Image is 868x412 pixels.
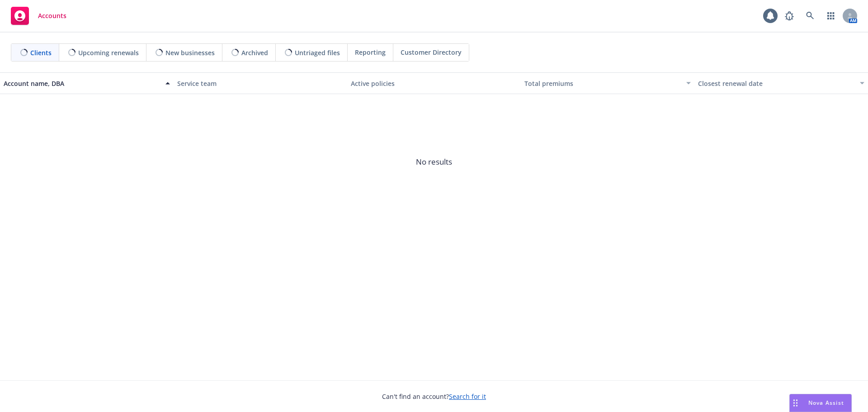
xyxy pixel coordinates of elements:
div: Service team [177,79,344,88]
div: Active policies [351,79,517,88]
a: Search [801,7,819,25]
div: Account name, DBA [4,79,160,88]
a: Search for it [449,392,486,401]
div: Closest renewal date [698,79,854,88]
div: Drag to move [790,394,801,412]
span: Can't find an account? [382,392,486,401]
span: Nova Assist [808,399,844,407]
span: Accounts [38,12,66,19]
span: Customer Directory [401,47,462,57]
span: Upcoming renewals [78,48,139,57]
span: Clients [30,48,52,57]
div: Total premiums [524,79,681,88]
span: Reporting [355,47,386,57]
a: Switch app [822,7,840,25]
button: Total premiums [521,72,694,94]
button: Closest renewal date [694,72,868,94]
span: Untriaged files [295,48,340,57]
button: Active policies [347,72,521,94]
button: Service team [174,72,347,94]
a: Report a Bug [780,7,798,25]
span: New businesses [165,48,215,57]
button: Nova Assist [789,394,852,412]
span: Archived [241,48,268,57]
a: Accounts [7,3,70,28]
